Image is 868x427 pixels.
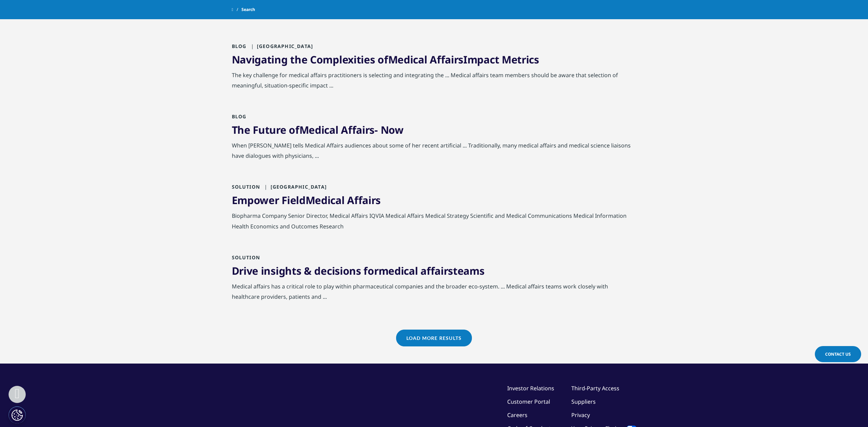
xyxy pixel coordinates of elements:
span: Blog [232,43,247,49]
span: Solution [232,254,260,261]
span: Medical [299,123,338,137]
a: The Future ofMedical Affairs- Now [232,123,404,137]
span: medical [379,264,418,278]
span: Affairs [430,52,463,67]
span: Affairs [341,123,374,137]
span: affairs [420,264,453,278]
a: Empower FieldMedical Affairs [232,193,381,207]
a: Navigating the Complexities ofMedical AffairsImpact Metrics [232,52,539,67]
a: Drive insights & decisions formedical affairsteams [232,264,485,278]
span: Affairs [347,193,381,207]
span: Search [241,3,255,16]
span: Medical [388,52,427,67]
a: Investor Relations [507,384,554,392]
span: [GEOGRAPHIC_DATA] [262,183,327,190]
a: Third-Party Access [571,384,619,392]
a: Suppliers [571,398,596,405]
div: The key challenge for medical affairs practitioners is selecting and integrating the ... Medical ... [232,70,637,94]
div: When [PERSON_NAME] tells Medical Affairs audiences about some of her recent artificial ... Tradit... [232,140,637,164]
div: Biopharma Company Senior Director, Medical Affairs IQVIA Medical Affairs Medical Strategy Scienti... [232,211,637,235]
span: [GEOGRAPHIC_DATA] [248,43,313,49]
a: Privacy [571,411,590,419]
a: Careers [507,411,527,419]
a: Load More Results [396,330,472,346]
span: Contact Us [825,351,851,357]
span: Solution [232,183,260,190]
button: Cookies Settings [9,406,26,424]
a: Customer Portal [507,398,550,405]
span: Blog [232,113,247,120]
a: Contact Us [815,346,861,362]
div: Medical affairs has a critical role to play within pharmaceutical companies and the broader eco-s... [232,281,637,305]
span: Medical [306,193,345,207]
